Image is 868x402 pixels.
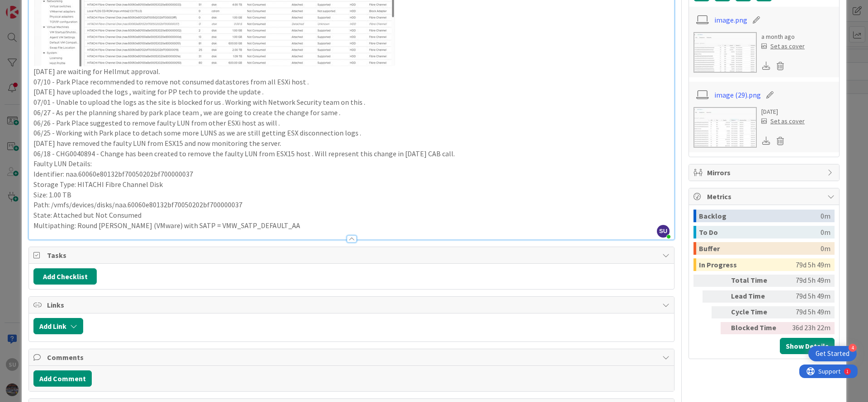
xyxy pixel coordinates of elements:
[699,242,821,255] div: Buffer
[714,89,761,100] a: image (29).png
[761,135,771,147] div: Download
[761,60,771,72] div: Download
[33,200,670,210] p: Path: /vmfs/devices/disks/naa.60060e80132bf70050202bf700000037
[784,290,830,303] div: 79d 5h 49m
[47,299,658,310] span: Links
[761,32,805,42] div: a month ago
[33,66,670,77] p: [DATE] are waiting for Hellmut approval.
[731,306,781,318] div: Cycle Time
[33,220,670,231] p: Multipathing: Round [PERSON_NAME] (VMware) with SATP = VMW_SATP_DEFAULT_AA
[784,306,830,318] div: 79d 5h 49m
[761,107,805,117] div: [DATE]
[33,118,670,128] p: 06/26 - Park Place suggested to remove faulty LUN from other ESXi host as will .
[33,179,670,190] p: Storage Type: HITACHI Fibre Channel Disk
[699,210,821,222] div: Backlog
[33,169,670,179] p: Identifier: naa.60060e80132bf70050202bf700000037
[796,258,830,271] div: 79d 5h 49m
[821,210,830,222] div: 0m
[657,225,670,238] span: SU
[33,87,670,97] p: [DATE] have uploaded the logs , waiting for PP tech to provide the update .
[731,322,781,334] div: Blocked Time
[33,159,670,169] p: Faulty LUN Details:
[714,14,747,25] a: image.png
[761,42,805,51] div: Set as cover
[33,77,670,87] p: 07/10 - Park Place recommended to remove not consumed datastores from all ESXi host .
[33,318,83,334] button: Add Link
[707,167,823,178] span: Mirrors
[33,370,92,387] button: Add Comment
[780,338,835,354] button: Show Details
[816,349,849,358] div: Get Started
[33,138,670,149] p: [DATE] have removed the faulty LUN from ESX15 and now monitoring the server.
[707,191,823,202] span: Metrics
[33,97,670,108] p: 07/01 - Unable to upload the logs as the site is blocked for us . Working with Network Security t...
[808,346,857,361] div: Open Get Started checklist, remaining modules: 4
[33,128,670,138] p: 06/25 - Working with Park place to detach some more LUNS as we are still getting ESX disconnectio...
[33,190,670,200] p: Size: 1.00 TB
[33,108,670,118] p: 06/27 - As per the planning shared by park place team , we are going to create the change for same .
[784,322,830,334] div: 36d 23h 22m
[849,344,857,352] div: 4
[699,226,821,238] div: To Do
[33,210,670,220] p: State: Attached but Not Consumed
[47,352,658,363] span: Comments
[33,268,97,285] button: Add Checklist
[47,250,658,261] span: Tasks
[784,275,830,287] div: 79d 5h 49m
[33,149,670,159] p: 06/18 - CHG0040894 - Change has been created to remove the faulty LUN from ESX15 host . Will repr...
[731,290,781,303] div: Lead Time
[47,4,49,11] div: 1
[821,226,830,238] div: 0m
[19,1,41,12] span: Support
[761,117,805,126] div: Set as cover
[699,258,796,271] div: In Progress
[821,242,830,255] div: 0m
[731,275,781,287] div: Total Time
